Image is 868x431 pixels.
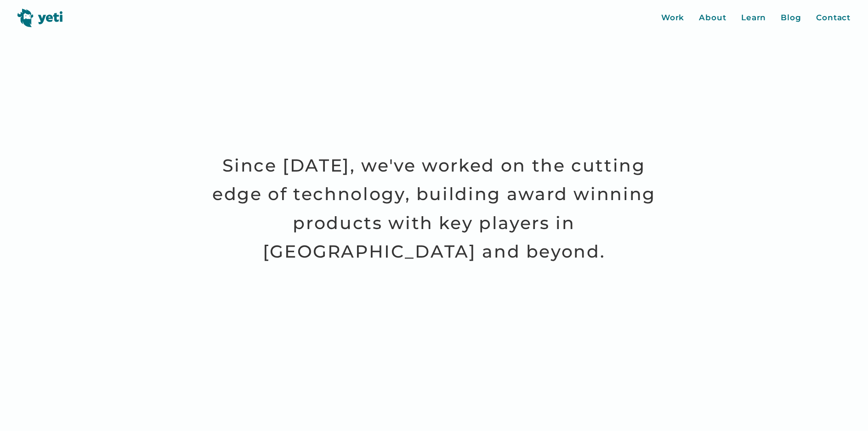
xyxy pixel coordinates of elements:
[195,151,673,265] p: Since [DATE], we've worked on the cutting edge of technology, building award winning products wit...
[17,9,63,27] img: Yeti logo
[699,12,726,24] a: About
[781,12,801,24] a: Blog
[661,12,685,24] a: Work
[816,12,851,24] a: Contact
[741,12,766,24] a: Learn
